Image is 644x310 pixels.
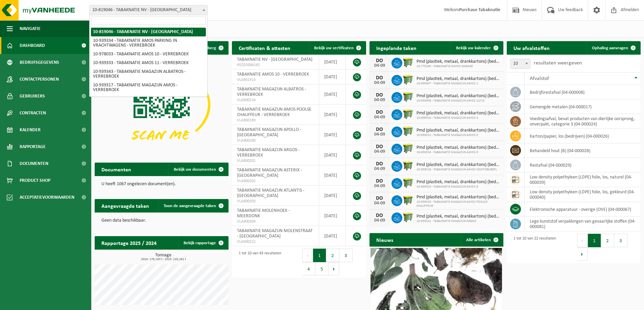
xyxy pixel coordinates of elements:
[416,179,500,185] span: Pmd (plastiek, metaal, drankkartons) (bedrijven)
[95,163,138,176] h2: Documenten
[20,189,74,206] span: Acceptatievoorwaarden
[237,147,300,158] span: TABAKNATIE MAGAZIJN ARGOS - VERREBROEK
[196,41,228,55] button: Verberg
[326,249,339,262] button: 2
[402,177,414,189] img: WB-0660-HPE-GN-50
[235,248,281,276] div: 1 tot 10 van 43 resultaten
[373,167,386,171] div: 04-09
[456,46,491,50] span: Bekijk uw kalender
[164,204,216,208] span: Toon de aangevraagde taken
[91,50,206,59] li: 10-978033 - TABAKNATIE AMOS 10 - VERREBROEK
[319,226,346,246] td: [DATE]
[201,46,216,50] span: Verberg
[416,219,500,223] span: 10-939322 - TABAKNATIE MAGAZIJN ARGOS
[373,178,386,184] div: DO
[373,161,386,167] div: DO
[525,85,641,100] td: bedrijfsrestafval (04-000008)
[416,116,500,120] span: 10-939310 - TABAKNATIE MAGAZIJN AMOS 3
[416,59,500,64] span: Pmd (plastiek, metaal, drankkartons) (bedrijven)
[459,7,500,12] strong: Purchase Tabaknatie
[416,128,500,133] span: Pmd (plastiek, metaal, drankkartons) (bedrijven)
[98,258,229,261] span: 2024: 178,163 t - 2025: 220,281 t
[237,107,311,117] span: TABAKNATIE MAGAZIJN AMOS POOLSE CHAUFFEUR - VERREBROEK
[319,206,346,226] td: [DATE]
[402,91,414,103] img: WB-0660-HPE-GN-50
[510,59,530,68] span: 10
[373,81,386,85] div: 04-09
[525,100,641,114] td: gemengde metalen (04-000017)
[373,110,386,115] div: DO
[416,214,500,219] span: Pmd (plastiek, metaal, drankkartons) (bedrijven)
[416,168,500,172] span: 10-939318 - TABAKNATIE MAGAZIJN AMOS HOOFDBUREEL
[302,262,315,276] button: 4
[20,138,46,155] span: Rapportage
[232,41,297,54] h2: Certificaten & attesten
[237,118,313,123] span: VLA900199
[315,262,329,276] button: 5
[319,165,346,186] td: [DATE]
[237,208,290,219] span: TABAKNATIE MOLENHOEK - MEERDONK
[237,158,313,164] span: VLA900201
[91,81,206,94] li: 10-939317 - TABAKNATIE MAGAZIJN AMOS - VERREBROEK
[319,145,346,165] td: [DATE]
[402,212,414,223] img: WB-0660-HPE-GN-50
[158,199,228,213] a: Toon de aangevraagde taken
[95,199,156,212] h2: Aangevraagde taken
[373,92,386,98] div: DO
[416,76,500,82] span: Pmd (plastiek, metaal, drankkartons) (bedrijven)
[416,150,500,154] span: 10-939316 - TABAKNATIE MAGAZIJN AMOS 9
[91,36,206,50] li: 10-939334 - TABAKNATIE AMOS PARKING IN VRACHTWAGENS - VERREBROEK
[416,133,500,137] span: 10-939312 - TABAKNATIE MAGAZIJN AMOS 5
[178,236,228,250] a: Bekijk rapportage
[20,37,45,54] span: Dashboard
[89,5,208,15] span: 10-819046 - TABAKNATIE NV - ANTWERPEN
[20,54,59,71] span: Bedrijfsgegevens
[592,46,628,50] span: Ophaling aanvragen
[416,145,500,150] span: Pmd (plastiek, metaal, drankkartons) (bedrijven)
[373,127,386,132] div: DO
[237,239,313,245] span: VLA900212
[20,20,41,37] span: Navigatie
[20,71,59,88] span: Contactpersonen
[95,236,163,249] h2: Rapportage 2025 / 2024
[237,97,313,103] span: VLA900214
[402,57,414,68] img: WB-0660-HPE-GN-50
[237,168,302,178] span: TABAKNATIE MAGAZIJN ASTERIX - [GEOGRAPHIC_DATA]
[373,132,386,137] div: 04-09
[91,67,206,81] li: 10-939343 - TABAKNATIE MAGAZIJN ALBATROS - VERREBROEK
[525,143,641,158] td: behandeld hout (B) (04-000028)
[369,41,423,54] h2: Ingeplande taken
[416,99,500,103] span: 10-939309 - TABAKNATIE MAGAZIJN AMOS 12/13
[90,5,207,15] span: 10-819046 - TABAKNATIE NV - ANTWERPEN
[577,247,588,261] button: Next
[525,217,641,231] td: lege kunststof verpakkingen van gevaarlijke stoffen (04-000081)
[587,41,640,55] a: Ophaling aanvragen
[601,234,614,247] button: 2
[577,234,588,247] button: Previous
[451,41,503,55] a: Bekijk uw kalender
[314,46,354,50] span: Bekijk uw certificaten
[402,194,414,206] img: WB-1100-HPE-GN-50
[373,196,386,201] div: DO
[237,178,313,184] span: VLA900202
[237,228,313,239] span: TABAKNATIE MAGAZIJN MOLENSTRAAT - [GEOGRAPHIC_DATA]
[416,185,500,189] span: 10-939319 - TABAKNATIE MAGAZIJN AMOS 8
[174,167,216,172] span: Bekijk uw documenten
[373,218,386,223] div: 04-09
[237,219,313,224] span: VLA900204
[237,77,313,83] span: VLA901913
[319,84,346,105] td: [DATE]
[416,111,500,116] span: Pmd (plastiek, metaal, drankkartons) (bedrijven)
[95,55,229,155] img: Download de VHEPlus App
[20,88,45,105] span: Gebruikers
[416,64,500,68] span: 10-775290 - TABAKNATIE/AMOS GARAGE
[313,249,326,262] button: 1
[302,249,313,262] button: Previous
[237,127,301,138] span: TABAKNATIE MAGAZIJN APOLLO - [GEOGRAPHIC_DATA]
[319,125,346,145] td: [DATE]
[20,121,41,138] span: Kalender
[168,163,228,176] a: Bekijk uw documenten
[373,98,386,103] div: 04-09
[373,213,386,218] div: DO
[20,155,48,172] span: Documenten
